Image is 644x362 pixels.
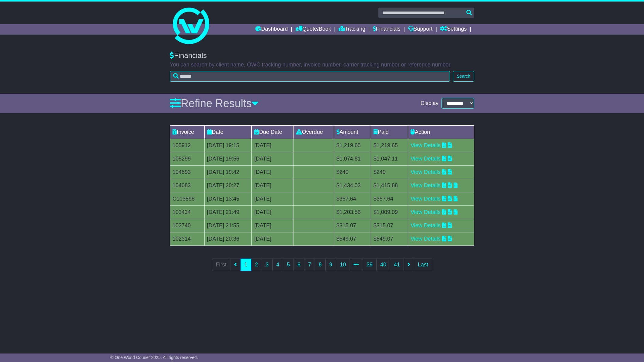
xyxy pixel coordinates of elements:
td: [DATE] 21:55 [204,219,252,232]
a: 7 [304,259,315,271]
td: 103434 [170,205,205,219]
td: C103898 [170,192,205,205]
td: 102740 [170,219,205,232]
a: Support [408,24,433,35]
td: [DATE] [252,192,293,205]
a: View Details [411,142,441,148]
td: Paid [371,125,408,139]
p: You can search by client name, OWC tracking number, invoice number, carrier tracking number or re... [170,62,474,68]
a: 41 [390,259,404,271]
td: Action [408,125,474,139]
td: $549.07 [334,232,371,245]
a: Tracking [339,24,365,35]
td: [DATE] [252,232,293,245]
a: 4 [272,259,283,271]
a: 8 [315,259,326,271]
td: [DATE] 19:56 [204,152,252,165]
a: 40 [376,259,390,271]
td: [DATE] 13:45 [204,192,252,205]
td: 104083 [170,179,205,192]
a: 10 [336,259,350,271]
a: 6 [293,259,304,271]
td: 104893 [170,165,205,179]
td: $1,434.03 [334,179,371,192]
td: [DATE] 20:27 [204,179,252,192]
a: Refine Results [170,97,259,110]
td: [DATE] [252,219,293,232]
a: View Details [411,156,441,162]
a: View Details [411,209,441,215]
td: [DATE] [252,152,293,165]
td: $1,203.56 [334,205,371,219]
td: [DATE] 19:15 [204,139,252,152]
td: [DATE] [252,179,293,192]
td: 105912 [170,139,205,152]
td: $357.64 [371,192,408,205]
td: Amount [334,125,371,139]
td: Date [204,125,252,139]
td: $1,074.81 [334,152,371,165]
td: $1,415.88 [371,179,408,192]
a: Financials [373,24,401,35]
a: Quote/Book [295,24,331,35]
a: View Details [411,196,441,202]
span: Display [421,100,438,107]
td: $240 [371,165,408,179]
td: $315.07 [334,219,371,232]
td: $357.64 [334,192,371,205]
td: $549.07 [371,232,408,245]
span: © One World Courier 2025. All rights reserved. [110,355,198,360]
td: Due Date [252,125,293,139]
td: $1,047.11 [371,152,408,165]
td: $1,009.09 [371,205,408,219]
td: [DATE] [252,205,293,219]
a: View Details [411,236,441,242]
a: 9 [325,259,336,271]
a: View Details [411,222,441,228]
a: 3 [262,259,273,271]
td: [DATE] 21:49 [204,205,252,219]
td: $1,219.65 [371,139,408,152]
div: Financials [170,51,474,60]
td: $315.07 [371,219,408,232]
td: 105299 [170,152,205,165]
a: View Details [411,182,441,188]
a: 2 [251,259,262,271]
a: Settings [440,24,467,35]
a: View Details [411,169,441,175]
td: $1,219.65 [334,139,371,152]
td: [DATE] 20:36 [204,232,252,245]
a: 39 [363,259,377,271]
a: Last [414,259,432,271]
td: [DATE] [252,139,293,152]
td: Overdue [293,125,334,139]
a: Dashboard [255,24,288,35]
a: 5 [283,259,294,271]
td: [DATE] 19:42 [204,165,252,179]
td: 102314 [170,232,205,245]
td: Invoice [170,125,205,139]
td: [DATE] [252,165,293,179]
a: 1 [240,259,251,271]
td: $240 [334,165,371,179]
button: Search [453,71,474,82]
